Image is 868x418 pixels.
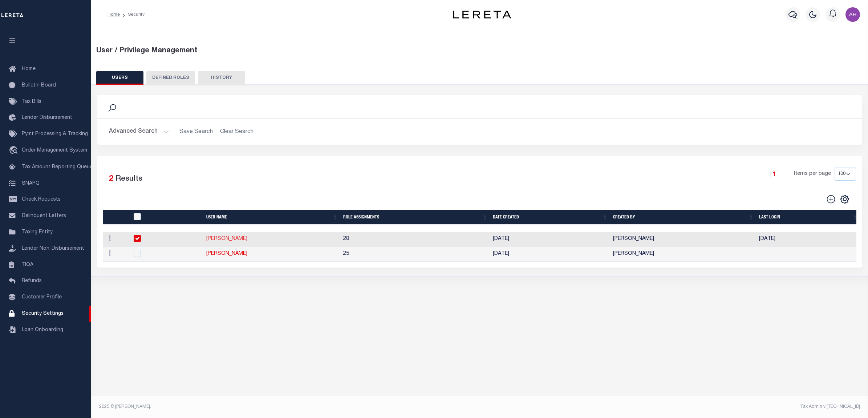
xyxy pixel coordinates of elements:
span: Customer Profile [22,295,62,300]
td: [PERSON_NAME] [610,232,756,247]
img: svg+xml;base64,PHN2ZyB4bWxucz0iaHR0cDovL3d3dy53My5vcmcvMjAwMC9zdmciIHBvaW50ZXItZXZlbnRzPSJub25lIi... [845,7,860,22]
span: Home [22,67,36,72]
td: 25 [340,247,490,262]
button: HISTORY [198,71,245,85]
td: [PERSON_NAME] [610,247,756,262]
span: Pymt Processing & Tracking [22,132,88,137]
i: travel_explore [9,146,20,156]
td: [DATE] [490,247,610,262]
span: Check Requests [22,197,61,202]
img: logo-dark.svg [453,11,511,19]
div: 2025 © [PERSON_NAME]. [94,403,480,410]
th: Role Assignments: activate to sort column ascending [340,210,490,225]
a: 1 [770,170,778,178]
span: Bulletin Board [22,83,56,88]
span: Taxing Entity [22,230,53,235]
span: Order Management System [22,148,87,153]
th: UserID [129,210,203,225]
button: Advanced Search [109,125,169,139]
a: Home [108,12,120,17]
th: Date Created: activate to sort column ascending [490,210,610,225]
div: Tax Admin v.[TECHNICAL_ID] [485,403,860,410]
span: Tax Amount Reporting Queue [22,165,93,170]
span: Items per page [794,170,831,178]
th: Created By: activate to sort column ascending [610,210,756,225]
span: Loan Onboarding [22,327,63,333]
span: Security Settings [22,311,64,316]
th: User Name: activate to sort column ascending [203,210,340,225]
button: DEFINED ROLES [146,71,195,85]
label: Results [115,173,142,185]
a: [PERSON_NAME] [206,251,247,256]
td: 28 [340,232,490,247]
li: Security [120,11,145,18]
span: Tax Bills [22,99,41,104]
span: SNAPQ [22,181,40,186]
span: Delinquent Letters [22,213,66,218]
button: USERS [96,71,143,85]
span: Lender Non-Disbursement [22,246,84,251]
span: Lender Disbursement [22,115,72,120]
th: Last Login: activate to sort column ascending [756,210,860,225]
div: User / Privilege Management [96,45,863,56]
span: TIQA [22,262,33,267]
span: 2 [109,175,113,183]
td: [DATE] [756,232,860,247]
td: [DATE] [490,232,610,247]
span: Refunds [22,278,42,284]
a: [PERSON_NAME] [206,236,247,241]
